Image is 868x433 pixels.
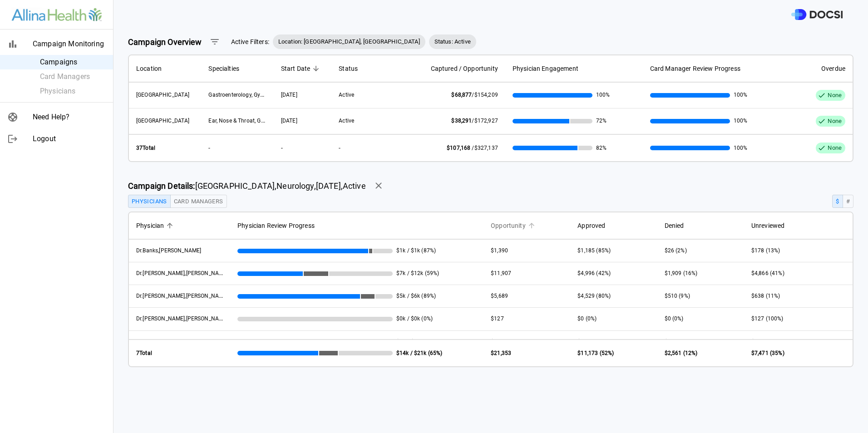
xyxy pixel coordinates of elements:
span: Status [339,63,396,74]
span: Active [339,118,354,124]
span: $7k / $12k (59%) [396,270,439,277]
span: Physician [136,220,164,231]
span: Status: Active [429,37,476,46]
span: Physician Engagement [513,63,578,74]
span: Gastroenterology, Gynecology, Ophthalmology, Orthopedics, Urology, General [208,91,399,98]
strong: Campaign Overview [128,37,202,47]
button: Card Managers [170,195,227,208]
span: 100% [734,143,748,153]
strong: Campaign Details: [128,181,195,191]
span: Approved [577,220,605,231]
span: $11,907 [491,270,511,276]
span: $1,909 (16%) [665,270,698,276]
span: $0 (0%) [665,315,684,322]
span: Location [136,63,194,74]
span: Dr. Kapurch, Joseph [136,269,228,276]
span: $5k / $6k (89%) [396,292,436,300]
span: / [451,92,498,98]
span: Denied [665,220,737,231]
span: Dr. McCue, Michael [136,315,228,322]
span: $0 (0%) [665,339,684,345]
span: $154,209 [474,92,498,98]
th: - [201,134,273,161]
span: $2,561 (12%) [665,350,698,356]
span: $327,137 [474,145,498,151]
img: Site Logo [11,8,102,21]
span: Overdue [821,63,845,74]
span: 02/13/2025 [281,118,297,124]
span: Dr. Banks, Garry [136,247,201,254]
span: $127 [491,315,504,322]
span: Specialties [208,63,239,74]
span: Start Date [281,63,311,74]
span: Campaign Monitoring [33,39,106,49]
strong: 7 Total [136,350,152,356]
span: Unreviewed [751,220,785,231]
span: $1,185 (85%) [577,247,611,254]
span: $1k / $1k (87%) [396,247,436,255]
strong: 37 Total [136,145,155,151]
span: Active [339,92,354,98]
button: $ [832,195,843,208]
span: Card Manager Review Progress [650,63,740,74]
span: $1,580 [491,339,508,345]
span: $0 (0%) [577,339,597,345]
span: Unreviewed [751,220,845,231]
span: $0k / $0k (0%) [396,315,433,323]
span: None [824,143,845,153]
span: None [824,91,845,100]
span: $172,927 [474,118,498,124]
span: 100% [734,117,748,125]
span: [GEOGRAPHIC_DATA] , Neurology , [DATE] , Active [128,180,366,192]
span: $4,866 (41%) [751,270,784,276]
span: 82% [596,143,607,153]
span: Captured / Opportunity [431,63,498,74]
span: Physician Review Progress [237,222,315,229]
span: Need Help? [33,112,106,123]
span: Campaigns [40,57,106,68]
span: Card Manager Review Progress [650,63,773,74]
span: Status [339,63,358,74]
th: - [274,134,332,161]
span: Location [136,63,162,74]
span: $127 (100%) [751,315,784,322]
span: $4,529 (80%) [577,293,611,299]
button: # [843,195,853,208]
span: Captured / Opportunity [411,63,498,74]
span: Start Date [281,63,325,74]
span: Logout [33,133,106,144]
span: Dr. Kovanda, Timothy [136,292,228,299]
span: $4,996 (42%) [577,270,611,276]
span: $11,173 (52%) [577,350,614,356]
span: $1,580 (100%) [751,339,788,345]
span: $7,471 (35%) [751,350,784,356]
span: 02/13/2025 [281,92,297,98]
span: Physician Engagement [513,63,636,74]
span: Ear, Nose & Throat, General, Gynecology, Orthopedics, Podiatry, Urology [208,117,407,124]
span: 100% [734,91,748,99]
span: $0 (0%) [577,315,597,322]
span: 100% [596,91,610,99]
span: $21,353 [491,350,511,356]
span: $638 (11%) [751,293,780,299]
span: None [824,117,845,126]
span: Location: [GEOGRAPHIC_DATA], [GEOGRAPHIC_DATA] [273,37,425,46]
th: - [331,134,404,161]
span: / [447,145,498,151]
span: $5,689 [491,293,508,299]
span: Specialties [208,63,266,74]
span: Opportunity [491,220,563,231]
span: 72% [596,117,607,125]
span: Overdue [788,63,845,74]
span: $38,291 [451,118,472,124]
span: $0k / $2k (0%) [396,338,433,346]
img: DOCSI Logo [791,9,843,20]
button: Physicians [128,195,171,208]
span: $178 (13%) [751,247,780,254]
span: $1,390 [491,247,508,254]
span: Active Filters: [231,37,269,47]
span: Cambridge Medical Center [136,92,190,98]
span: $510 (9%) [665,293,690,299]
span: Physician [136,220,223,231]
span: $26 (2%) [665,247,687,254]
